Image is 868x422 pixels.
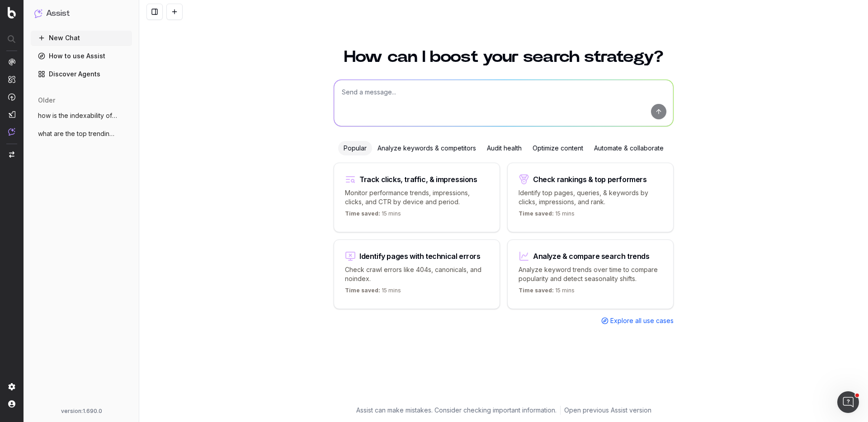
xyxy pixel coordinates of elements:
[34,9,42,18] img: Assist
[38,129,118,138] span: what are the top trending topics in [GEOGRAPHIC_DATA]
[8,75,15,83] img: Intelligence
[519,210,554,217] span: Time saved:
[519,188,662,206] p: Identify top pages, queries, & keywords by clicks, impressions, and rank.
[338,141,372,155] div: Popular
[533,176,647,183] div: Check rankings & top performers
[345,210,380,217] span: Time saved:
[519,287,554,294] span: Time saved:
[527,141,589,155] div: Optimize content
[8,128,15,136] img: Assist
[334,49,674,65] h1: How can I boost your search strategy?
[356,406,557,415] p: Assist can make mistakes. Consider checking important information.
[8,93,15,101] img: Activation
[564,406,651,415] a: Open previous Assist version
[34,7,128,20] button: Assist
[46,7,70,20] h1: Assist
[9,151,14,158] img: Switch project
[38,111,118,120] span: how is the indexability of my sale pages
[31,127,132,141] button: what are the top trending topics in [GEOGRAPHIC_DATA]
[345,287,401,298] p: 15 mins
[345,188,489,206] p: Monitor performance trends, impressions, clicks, and CTR by device and period.
[8,383,15,390] img: Setting
[8,111,15,118] img: Studio
[610,316,674,325] span: Explore all use cases
[837,391,859,413] iframe: Intercom live chat
[533,253,650,260] div: Analyze & compare search trends
[31,108,132,123] button: how is the indexability of my sale pages
[589,141,669,155] div: Automate & collaborate
[519,210,575,221] p: 15 mins
[519,265,662,283] p: Analyze keyword trends over time to compare popularity and detect seasonality shifts.
[31,31,132,45] button: New Chat
[31,67,132,81] a: Discover Agents
[345,287,380,294] span: Time saved:
[8,400,15,408] img: My account
[345,265,489,283] p: Check crawl errors like 404s, canonicals, and noindex.
[519,287,575,298] p: 15 mins
[345,210,401,221] p: 15 mins
[359,253,481,260] div: Identify pages with technical errors
[359,176,477,183] div: Track clicks, traffic, & impressions
[34,408,128,415] div: version: 1.690.0
[372,141,481,155] div: Analyze keywords & competitors
[38,96,55,105] span: older
[601,316,674,325] a: Explore all use cases
[8,58,15,66] img: Analytics
[31,49,132,63] a: How to use Assist
[481,141,527,155] div: Audit health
